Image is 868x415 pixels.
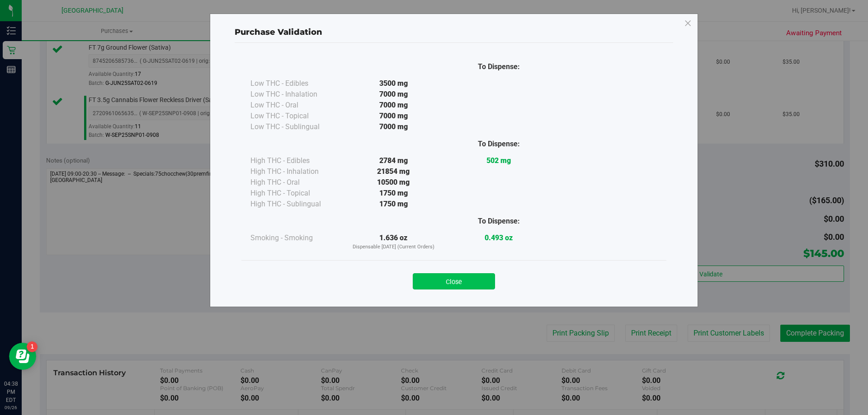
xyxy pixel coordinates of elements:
div: 7000 mg [341,111,446,121]
div: High THC - Oral [250,177,341,188]
div: High THC - Topical [250,188,341,199]
div: 3500 mg [341,78,446,89]
button: Close [413,273,495,289]
div: 7000 mg [341,89,446,100]
iframe: Resource center [9,343,36,370]
div: Low THC - Edibles [250,78,341,89]
div: 7000 mg [341,121,446,132]
span: Purchase Validation [235,27,322,37]
div: 1750 mg [341,199,446,210]
strong: 0.493 oz [485,233,513,242]
div: To Dispense: [446,61,552,72]
div: 7000 mg [341,100,446,111]
div: 1750 mg [341,188,446,199]
p: Dispensable [DATE] (Current Orders) [341,243,446,251]
div: To Dispense: [446,139,552,149]
div: 21854 mg [341,166,446,177]
div: Smoking - Smoking [250,233,341,243]
div: High THC - Sublingual [250,199,341,210]
div: To Dispense: [446,216,552,227]
div: 1.636 oz [341,233,446,251]
div: 2784 mg [341,155,446,166]
div: 10500 mg [341,177,446,188]
div: High THC - Edibles [250,155,341,166]
div: Low THC - Sublingual [250,121,341,132]
div: Low THC - Inhalation [250,89,341,100]
iframe: Resource center unread badge [27,341,38,352]
div: Low THC - Topical [250,111,341,121]
div: High THC - Inhalation [250,166,341,177]
strong: 502 mg [486,156,511,165]
div: Low THC - Oral [250,100,341,111]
